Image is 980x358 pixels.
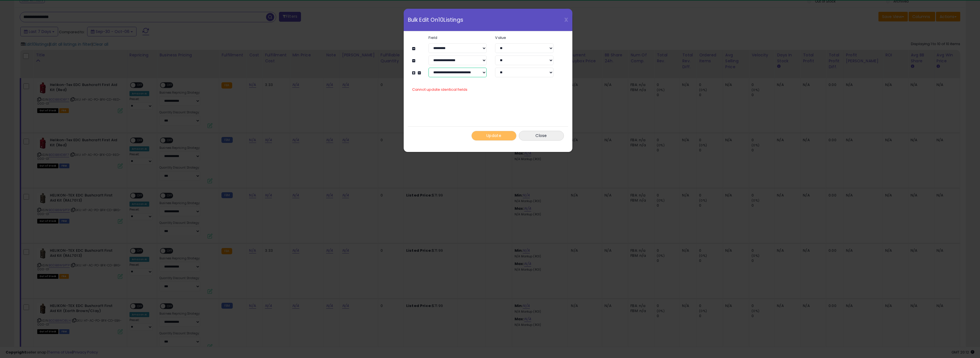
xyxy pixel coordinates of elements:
[412,87,467,92] span: Cannot update identical fields
[408,17,463,23] span: Bulk Edit On 10 Listings
[564,16,568,24] span: X
[519,131,564,141] button: Close
[486,133,501,138] span: Update
[424,36,491,39] label: Field
[491,36,557,39] label: Value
